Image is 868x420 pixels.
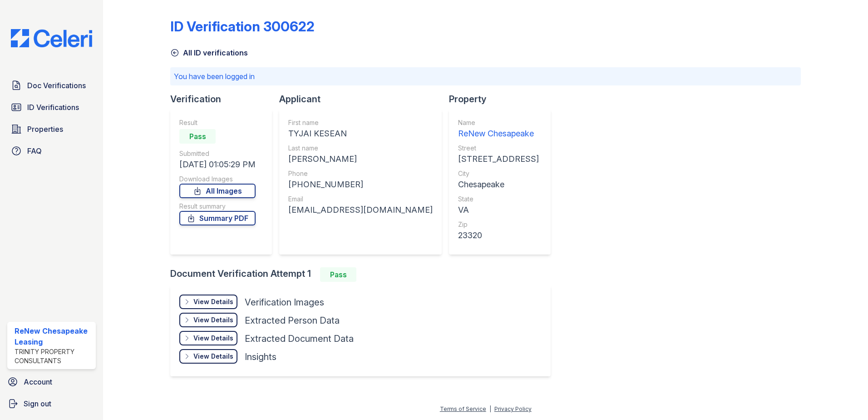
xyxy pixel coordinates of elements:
div: Property [449,93,558,105]
div: View Details [193,297,233,306]
span: Doc Verifications [27,80,86,91]
div: Verification [170,93,279,105]
div: Pass [320,267,356,282]
div: | [489,405,491,412]
a: All Images [179,184,256,198]
a: FAQ [7,142,96,160]
div: Extracted Person Data [245,314,340,327]
a: ID Verifications [7,98,96,116]
div: State [458,195,539,204]
div: VA [458,204,539,216]
div: TYJAI KESEAN [288,127,433,140]
a: Account [4,373,99,391]
div: [EMAIL_ADDRESS][DOMAIN_NAME] [288,204,433,216]
div: Trinity Property Consultants [15,347,92,365]
a: All ID verifications [170,47,248,58]
div: [DATE] 01:05:29 PM [179,158,256,171]
div: 23320 [458,229,539,242]
div: Insights [245,350,276,363]
div: Verification Images [245,296,324,309]
span: Account [24,376,52,387]
div: Street [458,144,539,153]
a: Name ReNew Chesapeake [458,118,539,140]
div: Applicant [279,93,449,105]
div: View Details [193,352,233,361]
a: Summary PDF [179,211,256,225]
div: Document Verification Attempt 1 [170,267,558,282]
span: Properties [27,124,63,135]
div: Submitted [179,149,256,158]
div: [PHONE_NUMBER] [288,178,433,191]
div: Extracted Document Data [245,332,354,345]
div: City [458,169,539,178]
div: [PERSON_NAME] [288,153,433,165]
div: Result [179,118,256,127]
a: Doc Verifications [7,76,96,95]
div: Phone [288,169,433,178]
div: [STREET_ADDRESS] [458,153,539,165]
div: Chesapeake [458,178,539,191]
div: Zip [458,220,539,229]
img: CE_Logo_Blue-a8612792a0a2168367f1c8372b55b34899dd931a85d93a1a3d3e32e68fde9ad4.png [4,29,99,47]
div: Result summary [179,202,256,211]
span: Sign out [24,398,51,409]
div: ID Verification 300622 [170,18,315,35]
a: Terms of Service [440,405,486,412]
a: Privacy Policy [494,405,532,412]
div: ReNew Chesapeake Leasing [15,325,92,347]
p: You have been logged in [174,71,797,82]
div: Pass [179,129,216,144]
div: Last name [288,144,433,153]
div: First name [288,118,433,127]
span: ID Verifications [27,102,79,113]
div: View Details [193,334,233,343]
div: View Details [193,315,233,325]
div: Name [458,118,539,127]
a: Properties [7,120,96,138]
div: Download Images [179,175,256,184]
div: ReNew Chesapeake [458,127,539,140]
a: Sign out [4,395,99,413]
span: FAQ [27,145,42,156]
div: Email [288,195,433,204]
